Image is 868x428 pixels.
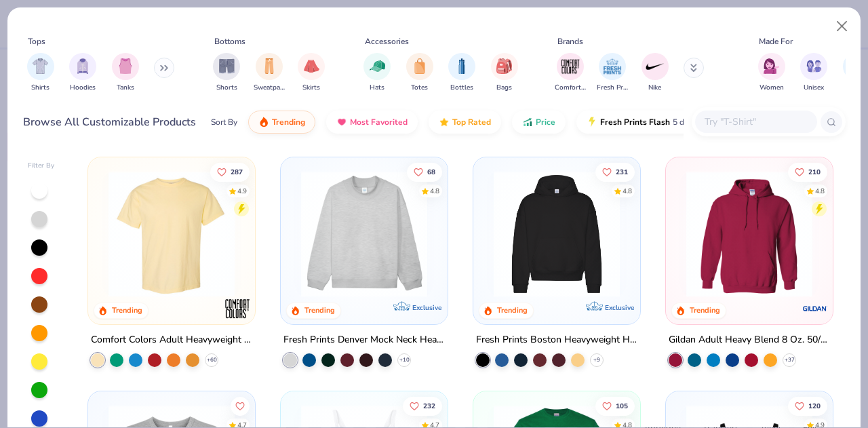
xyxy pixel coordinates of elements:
span: 68 [427,168,435,175]
button: filter button [298,53,325,93]
div: Browse All Customizable Products [23,114,196,130]
img: trending.gif [258,117,269,128]
button: filter button [69,53,96,93]
div: Fresh Prints Denver Mock Neck Heavyweight Sweatshirt [283,332,445,349]
img: 01756b78-01f6-4cc6-8d8a-3c30c1a0c8ac [679,171,819,297]
img: Comfort Colors logo [224,295,251,322]
button: filter button [112,53,139,93]
span: Totes [411,83,428,93]
img: Comfort Colors Image [560,56,580,77]
button: Most Favorited [326,111,418,134]
span: Trending [272,117,305,128]
img: Hoodies Image [75,58,90,74]
span: Comfort Colors [555,83,586,93]
button: Like [595,396,635,415]
button: filter button [254,53,285,93]
div: filter for Shorts [213,53,240,93]
div: Made For [759,35,793,47]
img: Skirts Image [304,58,319,74]
button: Like [231,396,250,415]
div: filter for Tanks [112,53,139,93]
button: Like [403,396,442,415]
button: Like [211,162,250,181]
span: Sweatpants [254,83,285,93]
span: Price [536,117,555,128]
input: Try "T-Shirt" [703,114,808,130]
div: Sort By [211,116,237,128]
img: TopRated.gif [439,117,450,128]
div: Brands [557,35,583,47]
span: Top Rated [452,117,491,128]
div: filter for Unisex [800,53,827,93]
button: filter button [800,53,827,93]
span: 120 [808,402,821,409]
button: Fresh Prints Flash5 day delivery [576,111,733,134]
span: Exclusive [412,303,441,312]
span: Hats [370,83,384,93]
img: Hats Image [370,58,385,74]
div: filter for Bottles [448,53,475,93]
div: Gildan Adult Heavy Blend 8 Oz. 50/50 Hooded Sweatshirt [669,332,830,349]
img: Women Image [764,58,779,74]
div: filter for Skirts [298,53,325,93]
button: filter button [27,53,54,93]
span: Bottles [450,83,473,93]
img: most_fav.gif [336,117,347,128]
span: Fresh Prints [597,83,628,93]
div: 4.9 [238,186,248,196]
span: Shorts [216,83,237,93]
span: Women [759,83,784,93]
img: Shirts Image [33,58,48,74]
img: a90f7c54-8796-4cb2-9d6e-4e9644cfe0fe [434,171,574,297]
img: Sweatpants Image [262,58,277,74]
img: Shorts Image [219,58,235,74]
div: filter for Hoodies [69,53,96,93]
span: Unisex [804,83,824,93]
span: 232 [423,402,435,409]
span: Bags [496,83,512,93]
span: 210 [808,168,821,175]
div: filter for Totes [406,53,433,93]
span: Fresh Prints Flash [600,117,670,128]
img: Bags Image [496,58,511,74]
img: Tanks Image [118,58,133,74]
div: 4.8 [815,186,825,196]
button: Like [788,396,827,415]
button: Close [829,14,855,39]
div: Tops [28,35,45,47]
span: + 10 [399,356,410,364]
img: 91acfc32-fd48-4d6b-bdad-a4c1a30ac3fc [487,171,627,297]
div: filter for Sweatpants [254,53,285,93]
div: filter for Shirts [27,53,54,93]
img: Fresh Prints Image [602,56,623,77]
img: 029b8af0-80e6-406f-9fdc-fdf898547912 [102,171,241,297]
span: 5 day delivery [673,115,723,130]
img: flash.gif [587,117,597,128]
span: Hoodies [70,83,96,93]
div: filter for Bags [491,53,518,93]
div: Filter By [28,161,55,171]
img: Bottles Image [454,58,469,74]
img: d4a37e75-5f2b-4aef-9a6e-23330c63bbc0 [626,171,766,297]
button: filter button [555,53,586,93]
span: Shirts [31,83,50,93]
button: Top Rated [429,111,501,134]
div: filter for Comfort Colors [555,53,586,93]
img: Totes Image [412,58,427,74]
div: filter for Hats [363,53,391,93]
span: + 9 [593,356,600,364]
div: Accessories [365,35,409,47]
div: Bottoms [214,35,245,47]
span: 231 [616,168,628,175]
button: Trending [248,111,315,134]
img: Gildan logo [801,295,828,322]
button: filter button [642,53,669,93]
div: Comfort Colors Adult Heavyweight T-Shirt [91,332,252,349]
div: 4.8 [430,186,439,196]
button: filter button [597,53,628,93]
div: 4.8 [623,186,632,196]
button: Like [407,162,442,181]
button: filter button [758,53,785,93]
button: filter button [363,53,391,93]
span: Tanks [117,83,134,93]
